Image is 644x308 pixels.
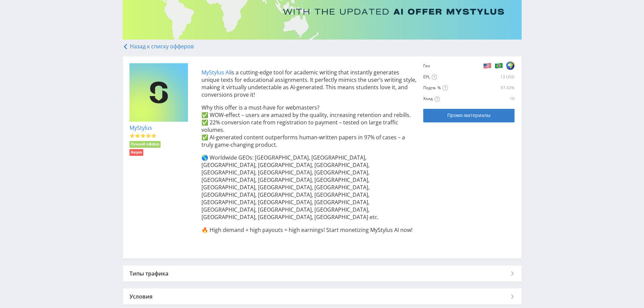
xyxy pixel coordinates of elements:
span: Промо-материалы [447,113,491,118]
a: Промо-материалы [423,109,515,122]
div: 97.43% [485,85,515,91]
div: Гео [423,63,445,69]
div: Типы трафика [123,265,522,282]
li: Лучший оффер [129,141,161,148]
div: EPL [423,74,445,80]
p: Why this offer is a must-have for webmasters? ✅ WOW-effect – users are amazed by the quality, inc... [201,104,417,148]
div: Условия [123,288,522,305]
img: e836bfbd110e4da5150580c9a99ecb16.png [129,63,188,122]
p: 🔥 High demand + high payouts = high earnings! Start monetizing MyStylus AI now! [201,226,417,234]
li: Акция [129,149,143,156]
a: MyStylus [129,124,152,132]
div: Холд [423,96,484,102]
img: b2e5cb7c326a8f2fba0c03a72091f869.png [483,61,492,70]
a: MyStylus AI [201,69,230,76]
div: Подтв. % [423,85,484,91]
p: 🌎 Worldwide GEOs: [GEOGRAPHIC_DATA], [GEOGRAPHIC_DATA], [GEOGRAPHIC_DATA], [GEOGRAPHIC_DATA], [GE... [201,154,417,221]
a: Назад к списку офферов [123,43,194,50]
img: f6d4d8a03f8825964ffc357a2a065abb.png [495,61,503,70]
div: 10 [485,96,515,101]
img: 8ccb95d6cbc0ca5a259a7000f084d08e.png [506,61,515,70]
p: is a cutting-edge tool for academic writing that instantly generates unique texts for educational... [201,69,417,98]
div: 13 USD [446,74,515,80]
